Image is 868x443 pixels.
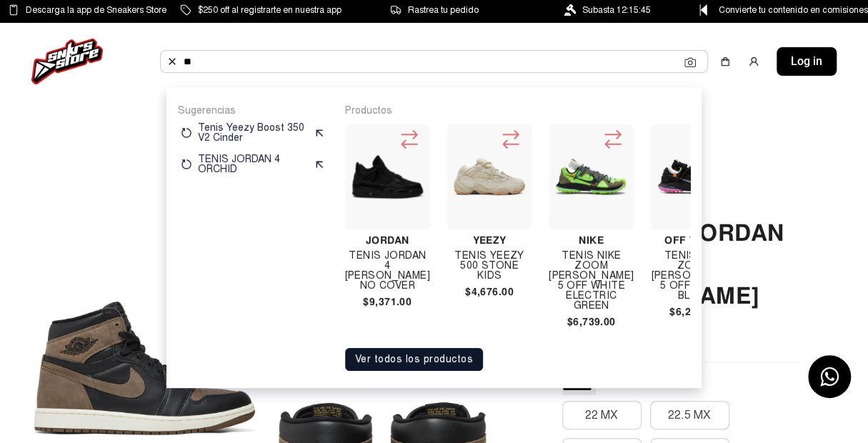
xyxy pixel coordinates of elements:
[562,401,642,429] button: 22 MX
[408,2,479,18] span: Rastrea tu pedido
[345,235,430,245] h4: Jordan
[657,140,730,214] img: Tenis Nike Zoom Terra Kiger 5 Off White Black
[650,401,729,429] button: 22.5 MX
[345,251,430,291] h4: Tenis Jordan 4 [PERSON_NAME] No Cover
[447,235,532,245] h4: Yeezy
[651,307,736,317] h4: $6,232.00
[26,2,166,18] span: Descarga la app de Sneakers Store
[198,123,308,143] p: Tenis Yeezy Boost 350 V2 Cinder
[554,140,628,214] img: Tenis Nike Zoom Terra Kiger 5 Off White Electric Green
[166,56,178,67] img: Buscar
[345,104,690,117] p: Productos
[651,251,736,301] h4: Tenis Nike Zoom [PERSON_NAME] 5 Off White Black
[447,287,532,297] h4: $4,676.00
[345,297,430,307] h4: $9,371.00
[453,158,526,196] img: Tenis Yeezy 500 Stone Kids
[549,317,634,327] h4: $6,739.00
[198,154,308,174] p: TENIS JORDAN 4 ORCHID
[314,127,325,139] img: suggest.svg
[651,235,736,245] h4: Off White
[582,2,651,18] span: Subasta 12:15:45
[694,4,712,16] img: Control Point Icon
[314,159,325,170] img: suggest.svg
[198,2,341,18] span: $250 off al registrarte en nuestra app
[181,127,192,139] img: restart.svg
[345,348,484,371] button: Ver todos los productos
[719,2,868,18] span: Convierte tu contenido en comisiones
[447,251,532,281] h4: Tenis Yeezy 500 Stone Kids
[181,159,192,170] img: restart.svg
[748,56,759,67] img: user
[791,53,822,70] span: Log in
[31,39,103,84] img: logo
[351,154,424,199] img: Tenis Jordan 4 Olivia Kim No Cover
[549,235,634,245] h4: Nike
[684,56,696,68] img: Cámara
[719,56,731,67] img: shopping
[549,251,634,311] h4: Tenis Nike Zoom [PERSON_NAME] 5 Off White Electric Green
[178,104,328,117] p: Sugerencias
